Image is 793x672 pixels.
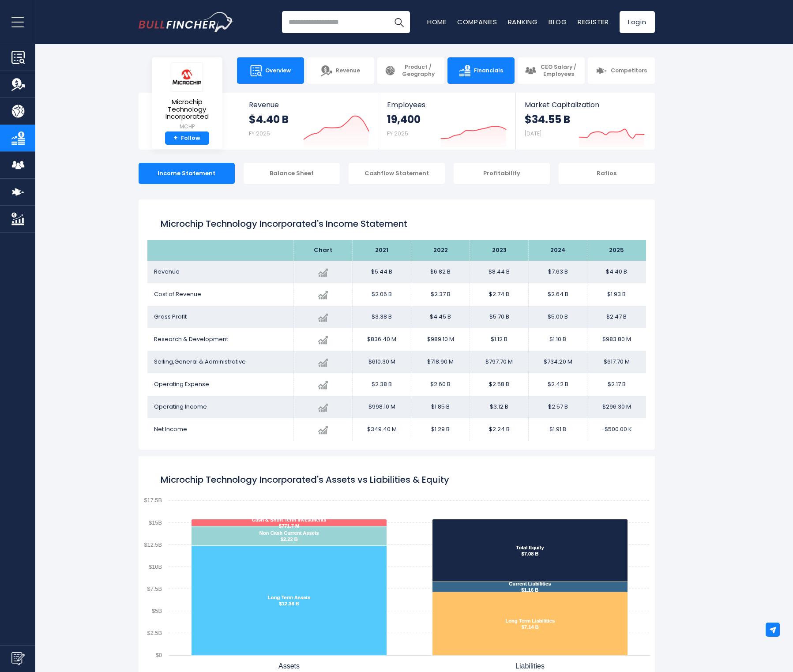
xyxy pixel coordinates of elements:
th: 2023 [470,240,529,261]
td: $1.12 B [470,328,529,351]
td: $4.45 B [411,306,470,328]
div: Cashflow Statement [349,163,445,184]
td: $7.63 B [529,261,587,283]
a: Product / Geography [377,57,444,84]
strong: $34.55 B [525,113,570,126]
td: $1.10 B [529,328,587,351]
a: Financials [447,57,515,84]
td: $2.64 B [529,283,587,306]
text: Liabilities [515,662,545,670]
td: $1.85 B [411,396,470,418]
text: $17.5B [144,497,162,503]
span: Financials [474,67,503,74]
span: Revenue [336,67,360,74]
img: Bullfincher logo [139,12,234,32]
span: Revenue [154,267,180,276]
a: Revenue [307,57,374,84]
td: $2.58 B [470,373,529,396]
text: Cash & Short Term Investments $771.7 M [252,517,326,529]
text: Total Equity $7.08 B [516,545,544,556]
td: $5.70 B [470,306,529,328]
span: Microchip Technology Incorporated [159,98,215,120]
small: [DATE] [525,130,541,137]
td: $2.47 B [587,306,646,328]
text: $15B [149,519,162,526]
tspan: Microchip Technology Incorporated's Assets vs Liabilities & Equity [161,473,449,486]
a: Revenue $4.40 B FY 2025 [240,93,378,150]
span: Selling,General & Administrative [154,357,246,366]
span: Net Income [154,425,187,433]
td: $2.37 B [411,283,470,306]
strong: 19,400 [387,113,421,126]
text: $0 [155,652,162,658]
td: $5.00 B [529,306,587,328]
a: Competitors [588,57,655,84]
a: Go to homepage [139,12,233,32]
text: Non Cash Current Assets $2.22 B [259,530,319,542]
text: Long Term Assets $12.38 B [268,595,310,606]
td: $1.91 B [529,418,587,441]
td: $349.40 M [353,418,411,441]
text: $5B [152,608,162,614]
td: $718.90 M [411,351,470,373]
td: $1.93 B [587,283,646,306]
td: $2.74 B [470,283,529,306]
td: $3.12 B [470,396,529,418]
h1: Microchip Technology Incorporated's Income Statement [161,217,633,230]
strong: + [173,134,178,142]
td: $2.17 B [587,373,646,396]
text: Assets [278,662,299,670]
a: +Follow [165,131,209,145]
td: $2.60 B [411,373,470,396]
text: $7.5B [147,586,162,592]
td: $836.40 M [353,328,411,351]
span: Research & Development [154,335,228,343]
text: $10B [149,563,162,570]
span: Operating Expense [154,380,209,388]
td: $296.30 M [587,396,646,418]
span: Revenue [249,101,369,109]
td: $797.70 M [470,351,529,373]
div: Profitability [454,163,550,184]
td: -$500.00 K [587,418,646,441]
td: $998.10 M [353,396,411,418]
th: 2024 [529,240,587,261]
td: $6.82 B [411,261,470,283]
a: Ranking [508,17,538,26]
td: $734.20 M [529,351,587,373]
span: Competitors [611,67,647,74]
td: $2.06 B [353,283,411,306]
a: Companies [457,17,497,26]
text: Long Term Liabilities $7.14 B [505,618,555,630]
a: Employees 19,400 FY 2025 [378,93,515,150]
div: Balance Sheet [244,163,340,184]
td: $989.10 M [411,328,470,351]
a: Home [427,17,447,26]
text: Current Liabilities $1.16 B [509,581,551,593]
th: 2025 [587,240,646,261]
a: Microchip Technology Incorporated MCHP [158,62,216,131]
td: $8.44 B [470,261,529,283]
small: FY 2025 [249,130,270,137]
small: MCHP [159,123,215,131]
span: CEO Salary / Employees [540,64,578,77]
td: $1.29 B [411,418,470,441]
span: Cost of Revenue [154,290,201,298]
td: $4.40 B [587,261,646,283]
span: Product / Geography [399,64,437,77]
span: Employees [387,101,507,109]
th: 2021 [353,240,411,261]
span: Overview [265,67,291,74]
td: $2.57 B [529,396,587,418]
th: Chart [294,240,353,261]
span: Operating Income [154,402,207,411]
td: $610.30 M [353,351,411,373]
th: 2022 [411,240,470,261]
a: Login [620,11,655,33]
strong: $4.40 B [249,113,289,126]
button: Search [388,11,410,33]
a: Overview [237,57,304,84]
td: $3.38 B [353,306,411,328]
div: Ratios [559,163,655,184]
text: $2.5B [147,630,162,636]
